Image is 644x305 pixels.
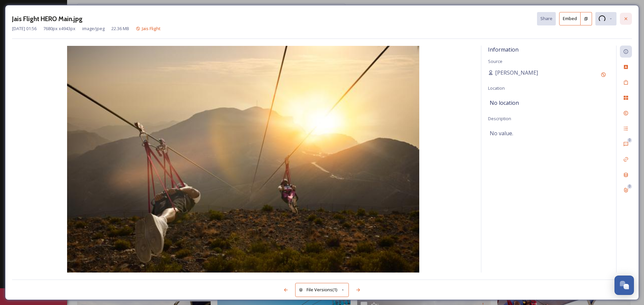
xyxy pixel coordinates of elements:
span: Information [488,46,519,53]
span: 7680 px x 4943 px [43,25,75,32]
span: 22.36 MB [111,25,129,32]
span: [DATE] 01:56 [12,25,37,32]
div: 0 [627,184,632,189]
button: File Versions(1) [295,283,349,297]
span: Description [488,116,511,122]
span: Source [488,58,502,64]
button: Share [537,12,556,25]
div: 0 [627,138,632,143]
span: [PERSON_NAME] [495,69,538,77]
span: image/jpeg [82,25,105,32]
span: No location [490,99,519,107]
button: Embed [559,12,581,25]
span: Location [488,85,505,91]
h3: Jais Flight HERO Main.jpg [12,14,83,24]
span: Jais Flight [142,25,161,31]
img: 04afb8a5-afd5-4fa5-805b-31eab7fbb53a.jpg [12,46,474,273]
span: No value. [490,129,513,137]
button: Open Chat [614,276,634,295]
